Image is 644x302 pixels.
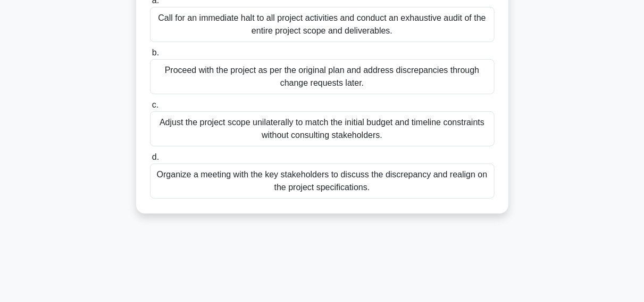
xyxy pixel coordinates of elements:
[152,152,159,161] span: d.
[150,7,495,42] div: Call for an immediate halt to all project activities and conduct an exhaustive audit of the entir...
[150,164,495,199] div: Organize a meeting with the key stakeholders to discuss the discrepancy and realign on the projec...
[150,111,495,146] div: Adjust the project scope unilaterally to match the initial budget and timeline constraints withou...
[152,100,158,109] span: c.
[152,48,159,57] span: b.
[150,59,495,94] div: Proceed with the project as per the original plan and address discrepancies through change reques...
